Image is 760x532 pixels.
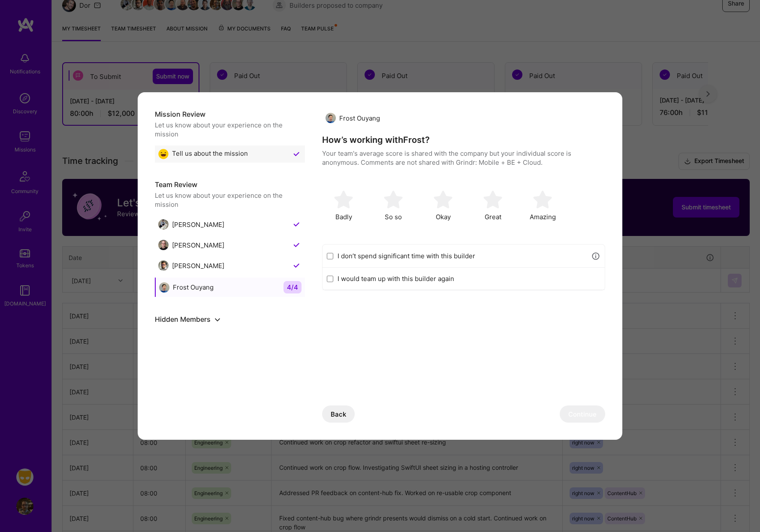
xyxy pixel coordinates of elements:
[533,190,552,209] img: soso
[291,260,302,271] img: Checkmark
[322,149,605,167] p: Your team's average score is shared with the company but your individual score is anonymous. Comm...
[385,212,402,221] span: So so
[158,260,224,271] div: [PERSON_NAME]
[158,240,224,250] div: [PERSON_NAME]
[483,190,502,209] img: soso
[159,282,214,293] div: Frost Ouyang
[158,219,169,230] img: Chad Newbry
[172,149,248,159] span: Tell us about the mission
[434,190,452,209] img: soso
[158,260,169,271] img: Andrew HunzekerHesed
[436,212,451,221] span: Okay
[138,92,622,440] div: modal
[326,113,380,123] div: Frost Ouyang
[155,121,305,139] div: Let us know about your experience on the mission
[338,274,600,283] label: I would team up with this builder again
[326,113,336,123] img: Frost Ouyang
[158,149,169,159] img: Great emoji
[291,240,302,250] img: Checkmark
[155,109,305,119] h5: Mission Review
[485,212,501,221] span: Great
[384,190,403,209] img: soso
[155,191,305,209] div: Let us know about your experience on the mission
[155,180,305,189] h5: Team Review
[335,212,352,221] span: Badly
[291,149,302,159] img: Checkmark
[291,219,302,230] img: Checkmark
[158,240,169,250] img: Mark Strayer
[322,405,355,423] button: Back
[322,134,605,145] h4: How’s working with Frost ?
[530,212,556,221] span: Amazing
[338,251,587,260] label: I don’t spend significant time with this builder
[591,251,601,261] i: icon Info
[155,314,305,324] h5: Hidden Members
[334,190,353,209] img: soso
[158,219,224,230] div: [PERSON_NAME]
[215,317,220,323] i: icon ArrowDownBlack
[159,282,169,293] img: Frost Ouyang
[212,314,223,324] button: show or hide hidden members
[283,281,302,293] span: 4 / 4
[560,405,605,423] button: Continue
